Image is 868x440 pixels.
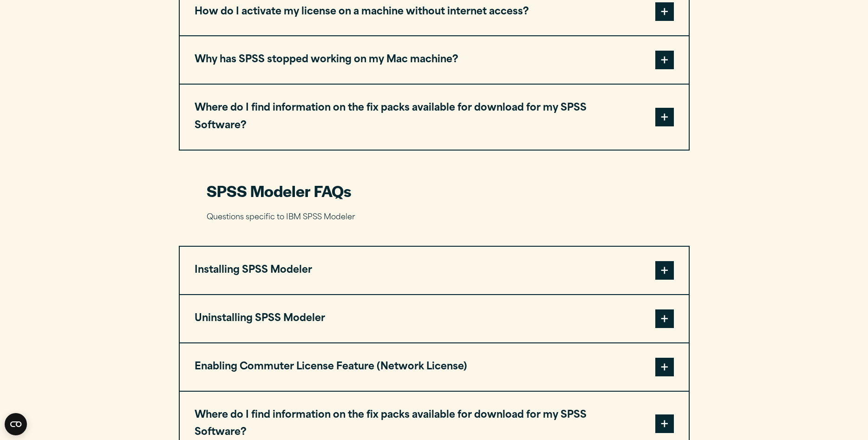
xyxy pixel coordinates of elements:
p: Questions specific to IBM SPSS Modeler [207,211,662,224]
button: Where do I find information on the fix packs available for download for my SPSS Software? [180,85,689,150]
h2: SPSS Modeler FAQs [207,180,662,201]
button: Enabling Commuter License Feature (Network License) [180,343,689,391]
button: Open CMP widget [5,413,27,435]
button: Uninstalling SPSS Modeler [180,295,689,342]
button: Installing SPSS Modeler [180,247,689,294]
button: Why has SPSS stopped working on my Mac machine? [180,36,689,84]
